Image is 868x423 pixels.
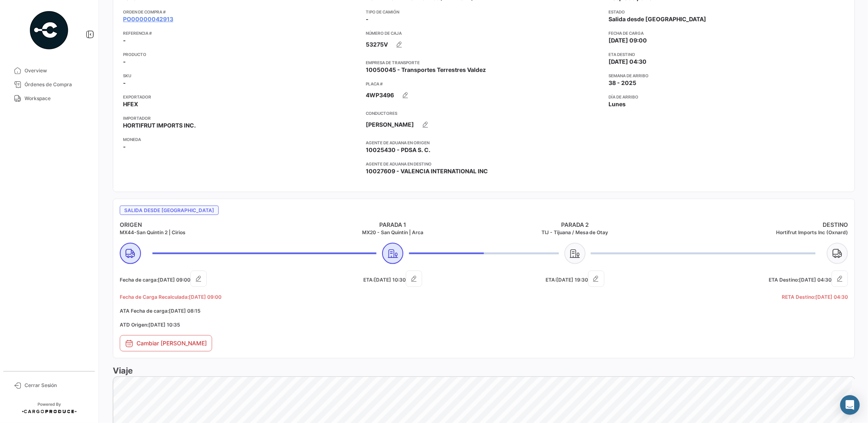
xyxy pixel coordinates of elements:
h5: ATA Fecha de carga: [120,307,302,315]
span: [DATE] 04:30 [608,58,647,66]
h4: ORIGEN [120,221,302,229]
span: [DATE] 09:00 [608,36,647,45]
app-card-info-title: Número de Caja [366,30,602,36]
span: [DATE] 08:15 [169,308,201,314]
h5: RETA Destino: [666,293,848,301]
h5: MX20 - San Quintín | Arca [302,229,484,236]
app-card-info-title: Estado [608,9,845,15]
div: Abrir Intercom Messenger [840,395,860,415]
span: Overview [25,67,88,74]
h5: ETA Destino: [666,271,848,287]
span: [DATE] 04:30 [799,277,832,283]
span: - [123,143,126,151]
span: 10027609 - VALENCIA INTERNATIONAL INC [366,167,488,175]
a: PO00000042913 [123,15,173,23]
img: powered-by.png [29,10,69,51]
h5: ETA: [302,271,484,287]
a: Órdenes de Compra [7,78,92,92]
span: Salida desde [GEOGRAPHIC_DATA] [608,15,706,23]
h5: Fecha de carga: [120,271,302,287]
app-card-info-title: Orden de Compra # [123,9,359,15]
h5: Hortifrut Imports Inc (Oxnard) [666,229,848,236]
app-card-info-title: Referencia # [123,30,359,36]
span: 10025430 - PDSA S. C. [366,146,430,154]
app-card-info-title: Semana de Arribo [608,72,845,79]
span: [DATE] 04:30 [815,294,848,300]
app-card-info-title: Importador [123,115,359,121]
span: - [366,15,369,23]
span: - [123,79,126,87]
span: [DATE] 09:00 [189,294,221,300]
app-card-info-title: Día de Arribo [608,94,845,100]
span: Lunes [608,100,626,108]
span: Órdenes de Compra [25,81,88,88]
span: 53275V [366,40,388,49]
app-card-info-title: Agente de Aduana en Destino [366,161,602,167]
span: - [123,58,126,66]
app-card-info-title: Placa # [366,81,602,87]
span: 4WP3496 [366,91,394,99]
h5: MX44-San Quintín 2 | Cirios [120,229,302,236]
app-card-info-title: Producto [123,51,359,58]
app-card-info-title: SKU [123,72,359,79]
span: Workspace [25,95,88,102]
h4: PARADA 2 [484,221,666,229]
app-card-info-title: Empresa de Transporte [366,59,602,66]
h5: Fecha de Carga Recalculada: [120,293,302,301]
span: 10050045 - Transportes Terrestres Valdez [366,66,486,74]
app-card-info-title: Moneda [123,136,359,143]
a: Overview [7,64,92,78]
span: [PERSON_NAME] [366,121,414,129]
span: [DATE] 10:35 [148,322,180,328]
button: Cambiar [PERSON_NAME] [120,335,212,351]
app-card-info-title: Tipo de Camión [366,9,602,15]
span: [DATE] 19:30 [556,277,588,283]
h5: ETA: [484,271,666,287]
h4: DESTINO [666,221,848,229]
h5: TIJ - Tijuana / Mesa de Otay [484,229,666,236]
span: [DATE] 09:00 [158,277,190,283]
span: Cerrar Sesión [25,382,88,389]
span: HORTIFRUT IMPORTS INC. [123,121,196,130]
span: 38 - 2025 [608,79,636,87]
app-card-info-title: ETA Destino [608,51,845,58]
h5: ATD Origen: [120,321,302,329]
app-card-info-title: Agente de Aduana en Origen [366,139,602,146]
app-card-info-title: Conductores [366,110,602,116]
a: Workspace [7,92,92,105]
span: [DATE] 10:30 [374,277,406,283]
app-card-info-title: Fecha de carga [608,30,845,36]
h4: PARADA 1 [302,221,484,229]
h3: Viaje [113,365,855,376]
span: - [123,36,126,45]
app-card-info-title: Exportador [123,94,359,100]
span: Salida desde [GEOGRAPHIC_DATA] [120,206,219,215]
span: HFEX [123,100,138,108]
